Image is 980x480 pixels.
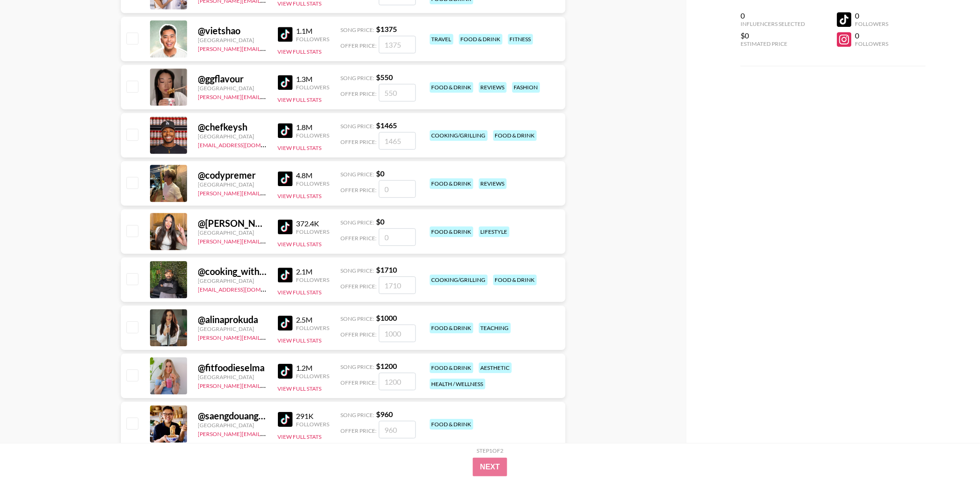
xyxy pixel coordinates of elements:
[198,380,335,389] a: [PERSON_NAME][EMAIL_ADDRESS][DOMAIN_NAME]
[341,187,377,193] span: Offer Price:
[278,96,322,103] button: View Full Stats
[479,178,507,189] div: reviews
[341,235,377,242] span: Offer Price:
[377,313,397,322] strong: $ 1000
[379,36,416,53] input: 1375
[512,82,540,93] div: fashion
[278,219,293,234] img: TikTok
[296,363,330,373] div: 1.2M
[278,75,293,90] img: TikTok
[379,132,416,150] input: 1465
[459,34,503,44] div: food & drink
[377,410,393,418] strong: $ 960
[278,241,322,248] button: View Full Stats
[278,171,293,186] img: TikTok
[379,180,416,198] input: 0
[855,20,889,27] div: Followers
[493,130,537,141] div: food & drink
[198,44,335,52] a: [PERSON_NAME][EMAIL_ADDRESS][DOMAIN_NAME]
[430,274,488,285] div: cooking/grilling
[296,132,330,139] div: Followers
[341,138,377,145] span: Offer Price:
[278,316,293,330] img: TikTok
[430,323,473,333] div: food & drink
[741,20,805,27] div: Influencers Selected
[477,447,503,454] div: Step 1 of 2
[430,130,488,141] div: cooking/grilling
[341,363,375,370] span: Song Price:
[296,315,330,324] div: 2.5M
[377,169,385,178] strong: $ 0
[278,123,293,138] img: TikTok
[296,276,330,283] div: Followers
[473,458,508,476] button: Next
[341,90,377,97] span: Offer Price:
[198,314,267,325] div: @ alinaprokuda
[198,325,267,332] div: [GEOGRAPHIC_DATA]
[377,25,397,33] strong: $ 1375
[430,178,473,189] div: food & drink
[296,267,330,276] div: 2.1M
[296,75,330,84] div: 1.3M
[198,181,267,188] div: [GEOGRAPHIC_DATA]
[341,171,375,178] span: Song Price:
[198,25,267,37] div: @ vietshao
[198,362,267,374] div: @ fitfoodieselma
[296,84,330,91] div: Followers
[341,42,377,49] span: Offer Price:
[198,236,335,245] a: [PERSON_NAME][EMAIL_ADDRESS][DOMAIN_NAME]
[278,364,293,379] img: TikTok
[377,121,397,130] strong: $ 1465
[278,412,293,427] img: TikTok
[479,323,511,333] div: teaching
[341,283,377,290] span: Offer Price:
[278,268,293,282] img: TikTok
[379,373,416,390] input: 1200
[296,421,330,428] div: Followers
[493,274,537,285] div: food & drink
[296,324,330,331] div: Followers
[341,315,375,322] span: Song Price:
[278,48,322,55] button: View Full Stats
[341,411,375,418] span: Song Price:
[198,422,267,429] div: [GEOGRAPHIC_DATA]
[341,75,375,81] span: Song Price:
[198,188,335,197] a: [PERSON_NAME][EMAIL_ADDRESS][DOMAIN_NAME]
[341,123,375,130] span: Song Price:
[855,11,889,20] div: 0
[198,410,267,422] div: @ saengdouangdara
[379,324,416,342] input: 1000
[379,421,416,438] input: 960
[296,26,330,36] div: 1.1M
[430,82,473,93] div: food & drink
[198,332,335,341] a: [PERSON_NAME][EMAIL_ADDRESS][DOMAIN_NAME]
[198,229,267,236] div: [GEOGRAPHIC_DATA]
[379,276,416,294] input: 1710
[198,73,267,85] div: @ ggflavour
[430,419,473,430] div: food & drink
[198,284,291,293] a: [EMAIL_ADDRESS][DOMAIN_NAME]
[198,429,335,437] a: [PERSON_NAME][EMAIL_ADDRESS][DOMAIN_NAME]
[430,379,485,389] div: health / wellness
[198,266,267,277] div: @ cooking_with_fire
[278,289,322,296] button: View Full Stats
[278,193,322,199] button: View Full Stats
[379,84,416,101] input: 550
[198,374,267,380] div: [GEOGRAPHIC_DATA]
[296,171,330,180] div: 4.8M
[198,37,267,44] div: [GEOGRAPHIC_DATA]
[379,228,416,246] input: 0
[377,362,397,370] strong: $ 1200
[278,433,322,440] button: View Full Stats
[296,36,330,43] div: Followers
[341,26,375,33] span: Song Price:
[198,121,267,133] div: @ chefkeysh
[198,92,335,100] a: [PERSON_NAME][EMAIL_ADDRESS][DOMAIN_NAME]
[296,228,330,235] div: Followers
[855,40,889,47] div: Followers
[198,277,267,284] div: [GEOGRAPHIC_DATA]
[479,226,509,237] div: lifestyle
[430,34,453,44] div: travel
[198,169,267,181] div: @ codypremer
[296,411,330,421] div: 291K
